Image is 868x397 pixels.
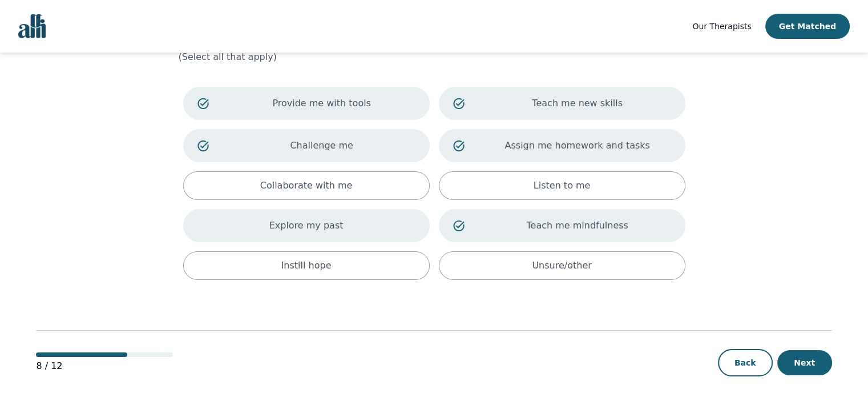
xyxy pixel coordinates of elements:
p: Listen to me [534,179,591,193]
p: Provide me with tools [228,97,415,110]
p: Challenge me [228,139,415,153]
p: 8 / 12 [36,359,173,373]
p: Collaborate with me [260,179,353,193]
button: Next [777,350,832,375]
p: Instill hope [281,259,332,272]
button: Back [718,349,773,376]
button: Get Matched [765,14,850,39]
p: Teach me mindfulness [484,219,671,232]
p: Assign me homework and tasks [484,139,671,153]
p: Teach me new skills [484,97,671,110]
p: Explore my past [269,219,344,232]
img: alli logo [18,14,46,38]
p: (Select all that apply) [179,50,690,64]
a: Our Therapists [692,19,751,33]
span: Our Therapists [692,22,751,31]
p: Unsure/other [532,259,591,272]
